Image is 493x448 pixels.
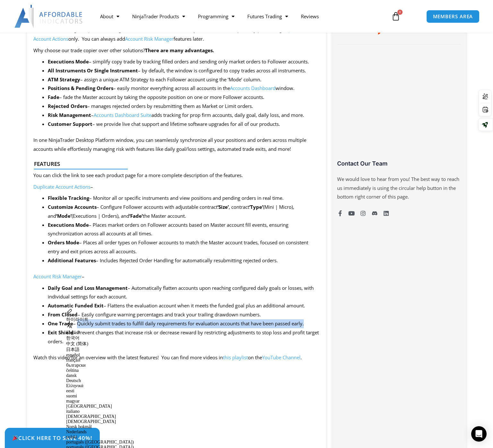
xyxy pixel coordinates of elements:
[426,10,480,23] a: MEMBERS AREA
[94,112,151,118] a: Accounts Dashboard Suite
[382,7,410,26] a: 0
[230,85,276,91] a: Accounts Dashboard
[33,46,320,55] p: Why choose our trade copier over other solutions?
[48,203,320,221] li: – Configure Follower accounts with adjustable contract , contract (Mini | Micro), and (Executions...
[48,238,320,256] li: – Places all order types on Follower accounts to match the Master account trades, focused on cons...
[129,213,133,219] strong: ‘F
[33,273,82,280] a: Account Risk Manager
[33,183,90,190] a: Duplicate Account Actions
[48,301,320,310] li: – Flattens the evaluation account when it meets the funded goal plus an additional amount.
[223,354,248,361] a: this playlist
[337,175,461,202] p: We would love to hear from you! The best way to reach us immediately is using the circular help b...
[66,368,134,373] div: čeština
[66,414,134,419] div: [DEMOGRAPHIC_DATA]
[125,36,174,42] a: Account Risk Manager
[66,373,134,378] div: dansk
[48,103,87,109] b: Rejected Orders
[48,284,320,302] li: – Automatically flatten accounts upon reaching configured daily goals or losses, with individual ...
[13,435,18,441] img: 🎉
[48,310,320,319] li: – Easily configure warning percentages and track your trailing drawdown numbers.
[12,435,92,441] span: Click Here to save 40%!
[66,341,134,347] div: 中文 (简体)
[34,161,314,167] h4: Features
[48,94,59,100] strong: Fade
[66,440,134,445] div: português ([GEOGRAPHIC_DATA])
[471,426,487,442] div: Open Intercom Messenger
[48,195,89,201] strong: Flexible Tracking
[66,429,134,435] div: Nederlands
[33,272,320,281] p: –
[48,329,73,336] strong: Exit Shield
[66,383,134,388] div: Ελληνικά
[66,409,134,414] div: italiano
[66,404,134,409] div: [GEOGRAPHIC_DATA]
[33,183,320,191] p: –
[48,67,138,74] strong: All Instruments Or Single Instrument
[337,53,461,165] iframe: Customer reviews powered by Trustpilot
[48,221,320,239] li: – Places market orders on Follower accounts based on Master account fill events, ensuring synchro...
[33,136,320,154] p: In one NinjaTrader Desktop Platform window, you can seamlessly synchronize all your positions and...
[48,84,320,93] li: – easily monitor everything across all accounts in the window.
[66,419,134,424] div: [DEMOGRAPHIC_DATA]
[145,47,214,53] strong: There are many advantages.
[14,5,83,28] img: LogoAI | Affordable Indicators – NinjaTrader
[33,353,320,362] p: Watch this video for an overview with the latest features! You can find more videos in on the .
[48,57,320,66] li: – simplify copy trade by tracking filled orders and sending only market orders to Follower accounts.
[66,335,134,341] div: 한국어
[66,378,134,383] div: Deutsch
[94,9,385,24] nav: Menu
[48,204,97,210] strong: Customize Accounts
[48,239,79,246] strong: Orders Mode
[48,302,104,309] strong: Automatic Funded Exit
[48,257,96,264] strong: Additional Features
[48,319,320,328] li: – Quickly submit trades to fulfill daily requirements for evaluation accounts that have been pass...
[66,353,134,358] div: español
[66,388,134,394] div: eesti
[66,330,134,335] div: English
[48,102,320,111] li: – manages rejected orders by resubmitting them as Market or Limit orders.
[48,75,320,84] li: – assign a unique ATM Strategy to each Follower account using the ‘Mode’ column.
[48,66,320,75] li: – by default, the window is configured to copy trades across all instruments.
[66,317,134,322] div: 하이라이트
[433,14,473,19] span: MEMBERS AREA
[66,358,134,363] div: français
[397,10,403,15] span: 0
[66,363,134,368] div: български
[294,9,325,24] a: Reviews
[48,328,320,346] li: – Prevent changes that increase risk or decrease reward by restricting adjustments to stop loss a...
[66,347,134,353] div: 日本語
[217,204,229,210] strong: ‘Size’
[48,120,320,129] li: – we provide live chat support and lifetime software upgrades for all of our products.
[48,285,128,291] strong: Daily Goal and Loss Management
[94,9,126,24] a: About
[241,9,294,24] a: Futures Trading
[48,194,320,203] li: – Monitor all or specific instruments and view positions and pending orders in real time.
[253,204,263,210] strong: ype’
[126,9,191,24] a: NinjaTrader Products
[48,93,320,102] li: – fade the Master account by taking the opposite position on one or more Follower accounts.
[48,222,89,228] strong: Executions Mode
[5,428,100,448] a: 🎉Click Here to save 40%!
[66,435,134,440] div: polski
[191,9,241,24] a: Programming
[48,85,113,91] strong: Positions & Pending Orders
[48,76,80,83] b: ATM Strategy
[48,111,320,120] li: – adds tracking for prop firm accounts, daily goal, daily loss, and more.
[33,26,320,44] p: Look for something cheaper? You can get started with the now at a lower price, by purchasing only...
[62,213,72,219] strong: ode’
[249,204,253,210] strong: ‘T
[56,213,62,219] strong: ‘M
[48,311,78,318] strong: From Closed
[66,394,134,399] div: suomi
[48,256,320,265] li: – Includes Rejected Order Handling for automatically resubmitting rejected orders.
[66,399,134,404] div: magyar
[48,58,89,65] strong: Executions Mode
[48,320,73,327] strong: One Trade
[133,213,143,219] strong: ade’
[337,160,461,167] h3: Contact Our Team
[48,121,92,127] strong: Customer Support
[66,424,134,429] div: Norsk bokmål
[48,112,91,118] b: Risk Management
[262,354,301,361] a: YouTube Channel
